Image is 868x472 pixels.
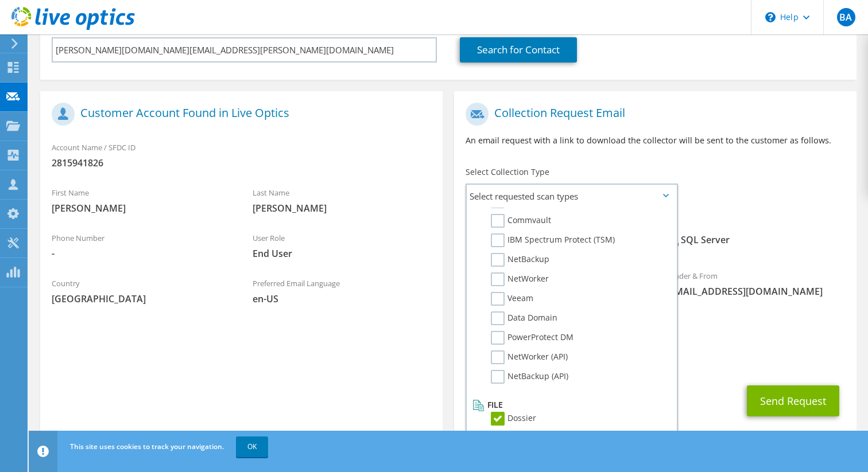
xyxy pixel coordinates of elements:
[241,226,442,266] div: User Role
[667,233,730,247] div: SQL Server
[52,247,230,260] span: -
[666,285,844,298] span: [EMAIL_ADDRESS][DOMAIN_NAME]
[40,226,241,266] div: Phone Number
[236,436,268,457] a: OK
[40,135,443,175] div: Account Name / SFDC ID
[253,292,431,305] span: en-US
[241,271,442,311] div: Preferred Email Language
[747,385,839,416] button: Send Request
[491,253,549,267] label: NetBackup
[491,233,615,247] label: IBM Spectrum Protect (TSM)
[454,212,857,258] div: Requested Collections
[253,247,431,260] span: End User
[40,271,241,311] div: Country
[454,334,857,374] div: CC & Reply To
[52,292,230,305] span: [GEOGRAPHIC_DATA]
[466,134,845,147] p: An email request with a link to download the collector will be sent to the customer as follows.
[467,185,676,208] span: Select requested scan types
[491,412,536,426] label: Dossier
[837,8,855,26] span: BA
[491,292,533,306] label: Veeam
[52,202,230,214] span: [PERSON_NAME]
[454,264,655,329] div: To
[655,264,856,303] div: Sender & From
[466,103,839,126] h1: Collection Request Email
[52,103,425,126] h1: Customer Account Found in Live Optics
[491,214,551,228] label: Commvault
[466,166,549,178] label: Select Collection Type
[470,398,671,412] li: File
[40,181,241,220] div: First Name
[70,442,224,451] span: This site uses cookies to track your navigation.
[52,157,431,169] span: 2815941826
[241,181,442,220] div: Last Name
[765,12,776,22] svg: \n
[253,202,431,214] span: [PERSON_NAME]
[491,311,557,325] label: Data Domain
[460,37,577,63] a: Search for Contact
[491,350,568,364] label: NetWorker (API)
[491,331,573,345] label: PowerProtect DM
[491,272,549,286] label: NetWorker
[491,370,568,384] label: NetBackup (API)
